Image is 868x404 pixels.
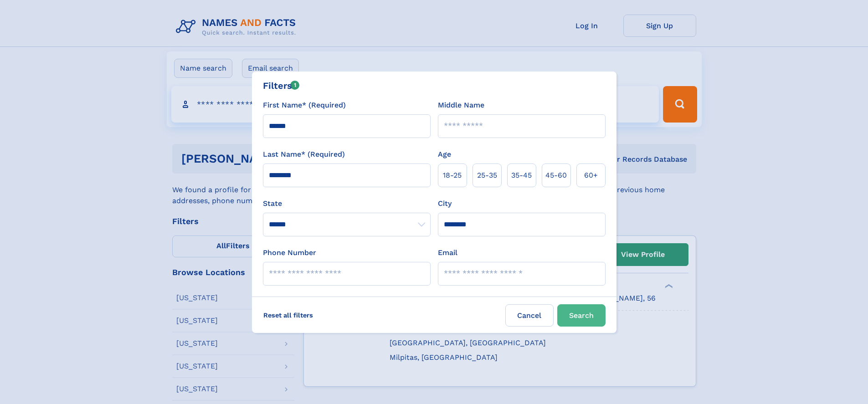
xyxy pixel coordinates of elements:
[584,170,598,181] span: 60+
[545,170,567,181] span: 45‑60
[477,170,497,181] span: 25‑35
[257,304,319,326] label: Reset all filters
[511,170,532,181] span: 35‑45
[438,149,451,160] label: Age
[443,170,462,181] span: 18‑25
[438,100,484,111] label: Middle Name
[438,198,452,209] label: City
[557,304,606,327] button: Search
[438,247,457,258] label: Email
[505,304,554,327] label: Cancel
[263,79,300,92] div: Filters
[263,149,345,160] label: Last Name* (Required)
[263,247,316,258] label: Phone Number
[263,100,346,111] label: First Name* (Required)
[263,198,431,209] label: State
